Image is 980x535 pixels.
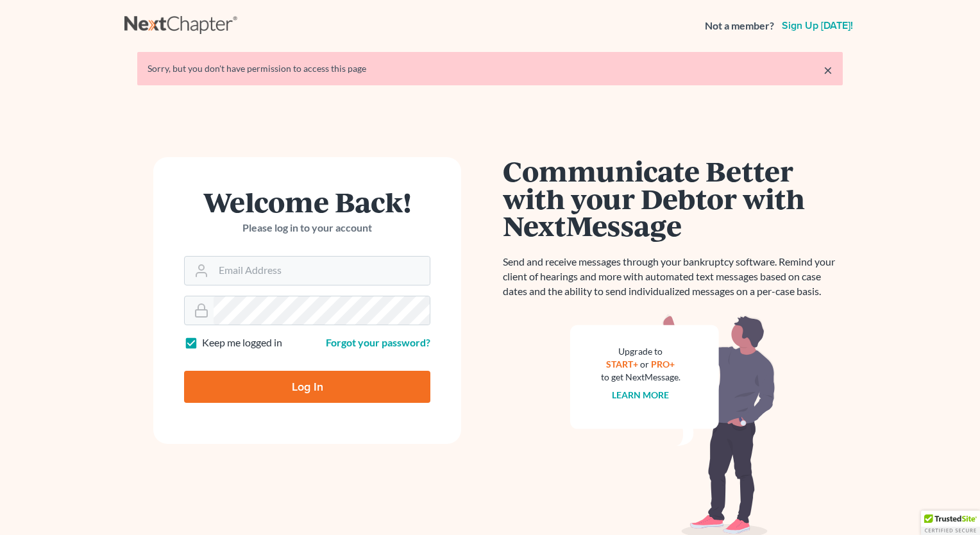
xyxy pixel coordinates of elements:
[184,188,430,216] h1: Welcome Back!
[148,62,832,75] div: Sorry, but you don't have permission to access this page
[824,62,832,78] a: ×
[612,389,670,400] a: Learn more
[601,371,680,384] div: to get NextMessage.
[503,157,843,239] h1: Communicate Better with your Debtor with NextMessage
[214,257,430,285] input: Email Address
[779,21,856,31] a: Sign up [DATE]!
[921,511,980,535] div: TrustedSite Certified
[641,359,650,369] span: or
[705,19,774,33] strong: Not a member?
[652,359,675,369] a: PRO+
[601,345,680,358] div: Upgrade to
[202,335,282,350] label: Keep me logged in
[184,221,430,235] p: Please log in to your account
[184,371,430,403] input: Log In
[326,336,430,348] a: Forgot your password?
[607,359,639,369] a: START+
[503,255,843,299] p: Send and receive messages through your bankruptcy software. Remind your client of hearings and mo...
